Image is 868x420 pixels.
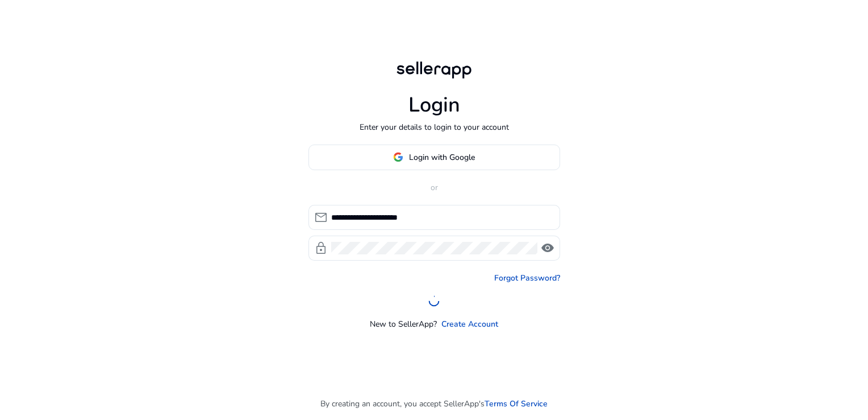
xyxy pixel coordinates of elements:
[409,151,475,163] span: Login with Google
[308,182,560,193] p: or
[494,272,560,284] a: Forgot Password?
[441,318,498,330] a: Create Account
[370,318,437,330] p: New to SellerApp?
[393,152,403,162] img: google-logo.svg
[360,121,509,133] p: Enter your details to login to your account
[314,241,328,255] span: lock
[485,398,548,410] a: Terms Of Service
[408,93,460,117] h1: Login
[314,211,328,224] span: mail
[308,145,560,170] button: Login with Google
[541,241,554,255] span: visibility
